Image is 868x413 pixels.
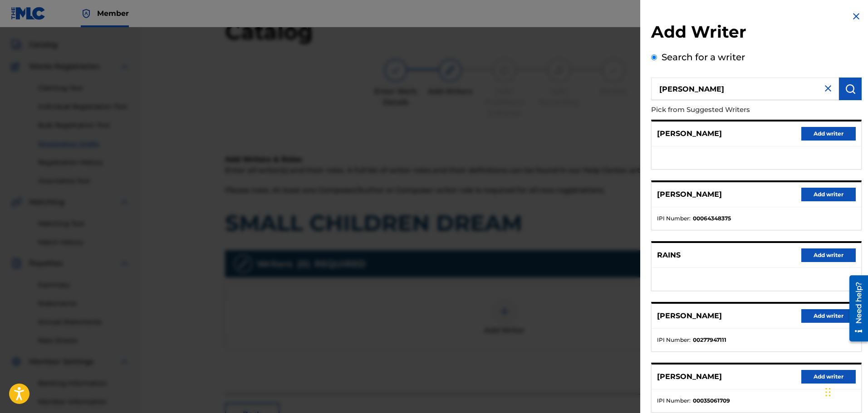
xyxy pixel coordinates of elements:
div: Drag [825,379,831,406]
iframe: Resource Center [843,272,868,345]
img: Top Rightsholder [81,8,92,19]
p: [PERSON_NAME] [657,189,722,200]
button: Add writer [801,309,856,323]
p: [PERSON_NAME] [657,371,722,382]
span: IPI Number : [657,397,691,405]
strong: 00035061709 [693,397,730,405]
img: MLC Logo [11,7,46,20]
img: close [823,83,834,94]
img: Search Works [845,83,856,94]
button: Add writer [801,248,856,262]
span: Member [97,8,129,19]
span: IPI Number : [657,214,691,223]
p: RAINS [657,250,681,261]
p: Pick from Suggested Writers [651,100,810,120]
p: [PERSON_NAME] [657,128,722,139]
p: [PERSON_NAME] [657,311,722,321]
button: Add writer [801,370,856,384]
iframe: Chat Widget [823,369,868,413]
input: Search writer's name or IPI Number [651,78,839,100]
strong: 00064348375 [693,214,731,223]
h2: Add Writer [651,22,862,45]
button: Add writer [801,188,856,201]
span: IPI Number : [657,336,691,344]
strong: 00277947111 [693,336,726,344]
button: Add writer [801,127,856,141]
label: Search for a writer [662,52,745,63]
